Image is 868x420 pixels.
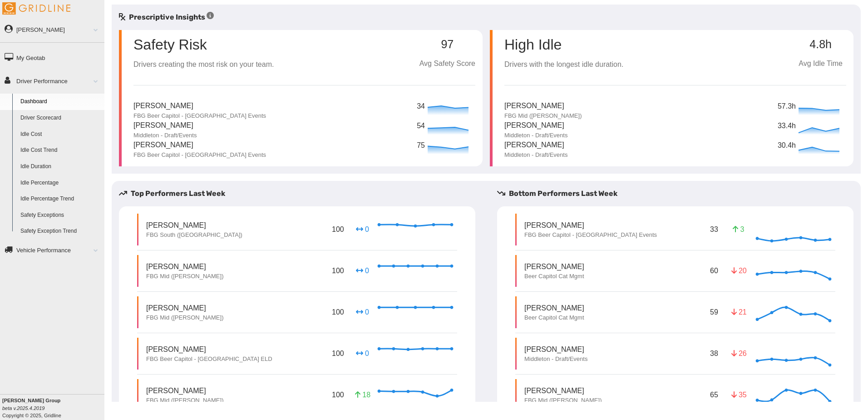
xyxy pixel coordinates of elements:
p: [PERSON_NAME] [133,140,266,151]
p: [PERSON_NAME] [133,100,266,112]
p: 18 [355,390,370,400]
p: 0 [355,224,370,235]
h5: Top Performers Last Week [119,188,483,199]
a: Idle Cost Trend [16,142,104,159]
p: Beer Capitol Cat Mgmt [524,314,584,322]
p: [PERSON_NAME] [524,261,584,272]
a: Dashboard [16,94,104,110]
p: 97 [419,38,475,51]
p: 34 [417,101,425,112]
p: 59 [708,305,720,319]
p: [PERSON_NAME] [504,100,582,112]
p: Middleton - Draft/Events [133,131,197,140]
p: [PERSON_NAME] [524,220,657,230]
p: [PERSON_NAME] [524,303,584,313]
a: Safety Exception Trend [16,223,104,240]
a: Idle Percentage [16,175,104,191]
p: FBG Beer Capitol - [GEOGRAPHIC_DATA] Events [133,112,266,120]
p: [PERSON_NAME] [146,303,223,313]
p: 100 [330,388,346,402]
p: [PERSON_NAME] [133,120,197,131]
p: [PERSON_NAME] [146,385,223,396]
p: Middleton - Draft/Events [504,151,567,159]
a: Idle Cost [16,126,104,143]
i: beta v.2025.4.2019 [2,405,44,411]
p: [PERSON_NAME] [524,385,602,396]
p: 26 [731,348,746,359]
p: 57.3h [778,101,796,112]
p: Beer Capitol Cat Mgmt [524,272,584,280]
p: FBG Mid ([PERSON_NAME]) [146,272,223,280]
p: 60 [708,264,720,278]
b: [PERSON_NAME] Group [2,398,60,403]
p: 75 [417,140,425,151]
p: [PERSON_NAME] [146,344,272,355]
a: Idle Percentage Trend [16,191,104,207]
p: Avg Safety Score [419,58,475,70]
p: 100 [330,346,346,360]
p: [PERSON_NAME] [524,344,587,355]
p: FBG Beer Capitol - [GEOGRAPHIC_DATA] ELD [146,355,272,363]
a: Safety Exceptions [16,207,104,224]
p: Drivers with the longest idle duration. [504,59,623,70]
p: 35 [731,390,746,400]
p: 54 [417,120,425,132]
div: Copyright © 2025, Gridline [2,397,104,419]
h5: Bottom Performers Last Week [497,188,861,199]
p: [PERSON_NAME] [504,120,567,131]
p: Middleton - Draft/Events [524,355,587,363]
a: Idle Duration [16,159,104,175]
p: 4.8h [795,38,846,51]
p: 0 [355,348,370,359]
p: 100 [330,305,346,319]
a: Driver Scorecard [16,110,104,126]
p: 65 [708,388,720,402]
p: 20 [731,265,746,276]
p: FBG Mid ([PERSON_NAME]) [146,314,223,322]
p: Safety Risk [133,37,207,52]
p: FBG South ([GEOGRAPHIC_DATA]) [146,231,242,239]
p: 3 [731,224,746,235]
p: Middleton - Draft/Events [504,131,567,140]
p: [PERSON_NAME] [146,220,242,230]
p: 100 [330,222,346,236]
p: 21 [731,307,746,317]
img: Gridline [2,2,70,15]
p: 33 [708,222,720,236]
p: 100 [330,264,346,278]
p: 33.4h [778,120,796,132]
p: 30.4h [778,140,796,151]
p: Drivers creating the most risk on your team. [133,59,274,70]
p: Avg Idle Time [795,58,846,70]
p: [PERSON_NAME] [146,261,223,272]
p: FBG Mid ([PERSON_NAME]) [524,396,602,405]
p: 0 [355,265,370,276]
p: FBG Beer Capitol - [GEOGRAPHIC_DATA] Events [133,151,266,159]
p: FBG Beer Capitol - [GEOGRAPHIC_DATA] Events [524,231,657,239]
p: FBG Mid ([PERSON_NAME]) [504,112,582,120]
p: FBG Mid ([PERSON_NAME]) [146,396,223,405]
h5: Prescriptive Insights [119,12,214,23]
p: [PERSON_NAME] [504,140,567,151]
p: 38 [708,346,720,360]
p: 0 [355,307,370,317]
p: High Idle [504,37,623,52]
